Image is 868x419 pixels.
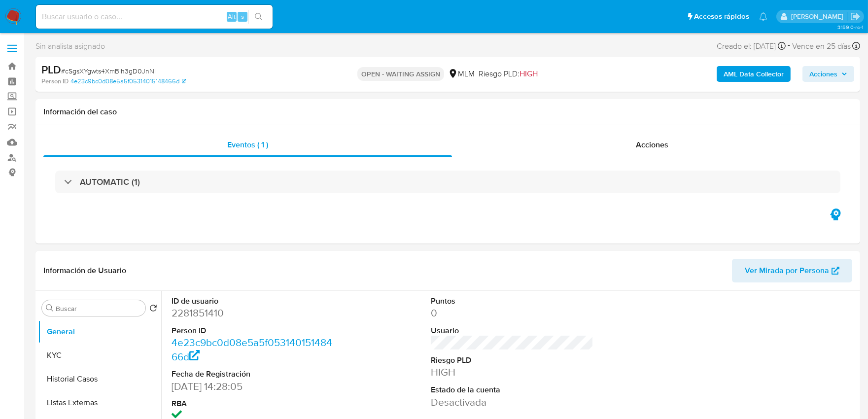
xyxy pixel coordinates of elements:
h3: AUTOMATIC (1) [80,176,140,187]
span: Eventos ( 1 ) [227,139,268,150]
span: Sin analista asignado [35,41,105,52]
dt: Riesgo PLD [431,355,594,366]
button: General [38,320,161,344]
button: Historial Casos [38,367,161,391]
input: Buscar [56,304,141,313]
dd: [DATE] 14:28:05 [172,380,335,393]
dd: 0 [431,306,594,320]
dt: Usuario [431,325,594,336]
h1: Información del caso [43,107,852,117]
span: # cSgsXYgwts4XmBIh3gD0JnNi [61,66,156,76]
span: - [788,39,790,53]
dd: HIGH [431,365,594,379]
b: PLD [41,62,61,77]
dt: Person ID [172,325,335,336]
input: Buscar usuario o caso... [36,10,273,23]
div: Creado el: [DATE] [717,39,786,53]
span: Accesos rápidos [694,11,749,22]
dt: Fecha de Registración [172,369,335,380]
dt: Puntos [431,296,594,307]
span: Acciones [809,66,837,82]
b: Person ID [41,77,69,86]
button: AML Data Collector [717,66,791,82]
button: Volver al orden por defecto [149,304,157,315]
button: Buscar [46,304,54,312]
h1: Información de Usuario [43,266,126,276]
button: Ver Mirada por Persona [732,259,852,282]
span: Vence en 25 días [792,41,851,52]
div: MLM [448,69,475,79]
button: search-icon [248,10,269,24]
a: 4e23c9bc0d08e5a5f05314015148466d [172,335,332,363]
a: 4e23c9bc0d08e5a5f05314015148466d [70,77,186,86]
span: Riesgo PLD: [479,69,538,79]
b: AML Data Collector [724,66,784,82]
span: Ver Mirada por Persona [745,259,829,282]
p: OPEN - WAITING ASSIGN [357,67,444,81]
button: KYC [38,344,161,367]
span: Alt [228,12,236,21]
a: Notificaciones [759,12,767,21]
dd: 2281851410 [172,306,335,320]
div: AUTOMATIC (1) [55,171,840,193]
button: Acciones [802,66,854,82]
dd: Desactivada [431,395,594,409]
button: Listas Externas [38,391,161,415]
dt: ID de usuario [172,296,335,307]
dt: Estado de la cuenta [431,384,594,395]
span: s [241,12,244,21]
a: Salir [850,11,861,22]
span: HIGH [520,68,538,79]
dt: RBA [172,398,335,409]
p: dalia.goicochea@mercadolibre.com.mx [791,12,847,21]
span: Acciones [636,139,668,150]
